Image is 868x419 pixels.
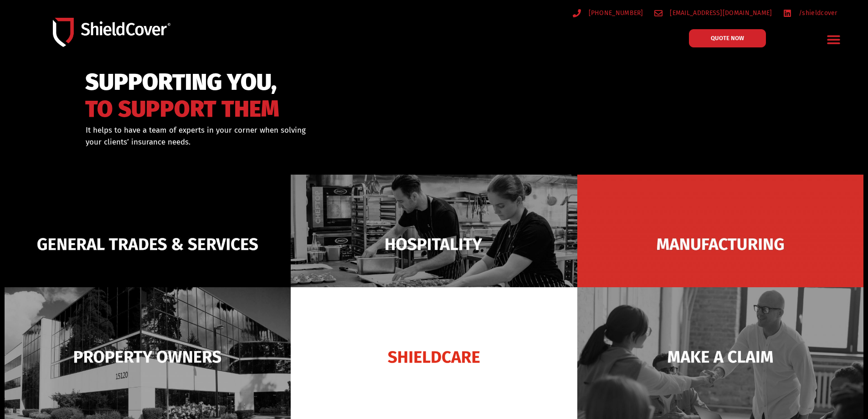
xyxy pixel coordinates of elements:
span: [PHONE_NUMBER] [586,7,643,19]
span: [EMAIL_ADDRESS][DOMAIN_NAME] [668,7,772,19]
img: Shield-Cover-Underwriting-Australia-logo-full [53,18,170,47]
span: SUPPORTING YOU, [85,73,279,92]
a: [PHONE_NUMBER] [573,7,643,19]
p: your clients’ insurance needs. [86,136,481,148]
span: /shieldcover [796,7,837,19]
div: Menu Toggle [823,29,845,50]
div: It helps to have a team of experts in your corner when solving [86,124,481,148]
span: QUOTE NOW [711,35,744,41]
a: /shieldcover [783,7,837,19]
a: QUOTE NOW [689,29,766,47]
a: [EMAIL_ADDRESS][DOMAIN_NAME] [654,7,772,19]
